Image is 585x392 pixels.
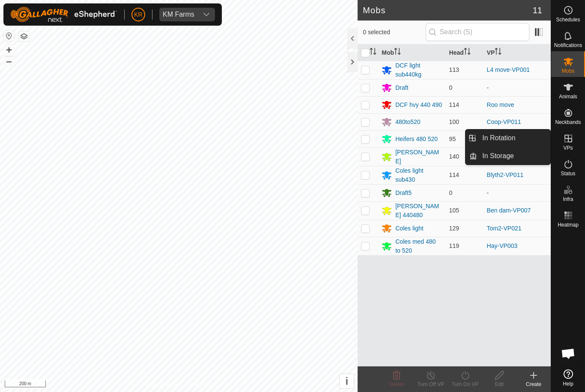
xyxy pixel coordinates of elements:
p-sorticon: Activate to sort [370,49,376,56]
span: 0 [449,189,453,196]
li: In Storage [466,147,550,165]
div: DCF hvy 440 490 [395,100,442,109]
span: VPs [563,145,573,150]
a: Contact Us [187,381,212,389]
th: Head [446,44,484,61]
span: Mobs [562,68,574,74]
div: Draft5 [395,189,412,197]
div: Coles light sub430 [395,166,442,184]
span: Notifications [554,43,582,48]
span: 140 [449,153,459,160]
h2: Mobs [363,5,533,15]
li: In Rotation [466,130,550,147]
button: Map Layers [19,31,29,41]
span: 114 [449,171,459,178]
div: dropdown trigger [198,8,215,21]
a: In Rotation [477,130,550,147]
div: Open chat [555,341,581,366]
button: Reset Map [4,31,14,41]
span: In Rotation [482,133,515,143]
a: Roo move [487,101,514,108]
span: 113 [449,66,459,73]
a: L4 move-VP001 [487,66,530,73]
span: KM Farms [159,8,198,21]
span: Delete [389,381,404,387]
span: i [345,375,348,387]
img: Gallagher Logo [10,7,117,22]
span: 0 selected [363,28,425,37]
div: Create [516,380,551,388]
input: Search (S) [426,23,529,41]
span: 0 [449,84,453,91]
div: Turn Off VP [414,380,448,388]
span: 119 [449,242,459,249]
span: Status [561,171,575,176]
span: 11 [533,4,542,17]
span: Schedules [556,17,580,22]
a: Blyth2-VP011 [487,171,524,178]
a: In Storage [477,147,550,165]
td: - [484,79,551,96]
span: 100 [449,118,459,125]
th: Mob [378,44,445,61]
span: 95 [449,136,456,142]
a: Hay-VP003 [487,242,518,249]
a: Help [551,366,585,390]
p-sorticon: Activate to sort [464,49,471,56]
th: VP [484,44,551,61]
div: [PERSON_NAME] 440480 [395,202,442,220]
span: 129 [449,225,459,232]
div: Draft [395,83,408,92]
span: 105 [449,207,459,214]
span: Animals [559,94,577,99]
span: 114 [449,101,459,108]
span: Help [563,381,573,386]
div: Coles med 480 to 520 [395,237,442,255]
div: KM Farms [163,11,194,18]
div: Heifers 480 520 [395,135,438,144]
span: Heatmap [558,222,579,227]
p-sorticon: Activate to sort [495,49,501,56]
span: Neckbands [555,120,581,125]
div: DCF light sub440kg [395,61,442,79]
a: Tom2-VP021 [487,225,522,232]
button: + [4,45,14,55]
a: Privacy Policy [145,381,177,389]
button: i [340,374,354,388]
a: Ben dam-VP007 [487,207,531,214]
span: Infra [563,197,573,202]
span: In Storage [482,151,514,161]
span: KR [134,10,142,19]
a: Coop-VP011 [487,118,521,125]
p-sorticon: Activate to sort [394,49,401,56]
div: Coles light [395,224,423,233]
button: – [4,56,14,66]
div: Turn On VP [448,380,482,388]
div: 480to520 [395,118,420,127]
div: [PERSON_NAME] [395,148,442,166]
td: - [484,184,551,201]
div: Edit [482,380,516,388]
